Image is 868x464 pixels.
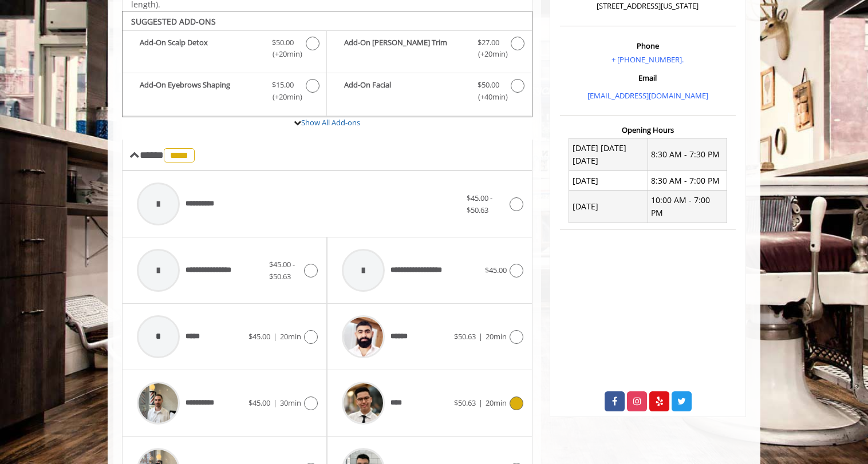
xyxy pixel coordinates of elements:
h3: Opening Hours [560,126,736,134]
span: | [273,331,277,342]
span: | [479,398,483,408]
span: $50.63 [454,331,476,342]
label: Add-On Beard Trim [333,37,526,64]
td: 8:30 AM - 7:30 PM [648,138,727,171]
a: Show All Add-ons [301,117,360,128]
span: (+40min ) [471,91,505,103]
a: + [PHONE_NUMBER]. [611,54,684,65]
label: Add-On Eyebrows Shaping [128,79,321,106]
span: $27.00 [478,37,499,49]
span: (+20min ) [266,91,300,103]
span: $45.00 - $50.63 [467,193,492,215]
h3: Email [563,74,733,82]
b: SUGGESTED ADD-ONS [131,16,216,27]
div: The Made Man Haircut Add-onS [122,11,532,117]
b: Add-On Facial [344,79,465,103]
td: 8:30 AM - 7:00 PM [648,171,727,191]
span: $50.63 [454,398,476,408]
span: 20min [280,331,301,342]
b: Add-On Eyebrows Shaping [140,79,261,103]
label: Add-On Scalp Detox [128,37,321,64]
span: 30min [280,398,301,408]
span: $45.00 [248,331,270,342]
h3: Phone [563,42,733,50]
span: 20min [486,331,507,342]
a: [EMAIL_ADDRESS][DOMAIN_NAME] [587,90,708,101]
td: [DATE] [569,171,648,191]
span: | [273,398,277,408]
td: [DATE] [569,191,648,223]
span: $45.00 - $50.63 [269,259,295,281]
b: Add-On [PERSON_NAME] Trim [344,37,465,61]
td: [DATE] [DATE] [DATE] [569,138,648,171]
span: $15.00 [272,79,294,91]
span: $50.00 [272,37,294,49]
span: $50.00 [478,79,499,91]
span: 20min [486,398,507,408]
td: 10:00 AM - 7:00 PM [648,191,727,223]
label: Add-On Facial [333,79,526,106]
span: | [479,331,483,342]
b: Add-On Scalp Detox [140,37,261,61]
span: (+20min ) [266,48,300,60]
span: $45.00 [485,265,507,275]
span: $45.00 [248,398,270,408]
span: (+20min ) [471,48,505,60]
